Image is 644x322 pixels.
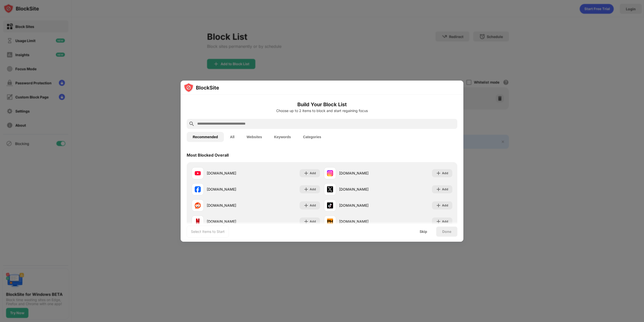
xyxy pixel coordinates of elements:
img: favicons [327,170,333,176]
img: favicons [195,202,201,208]
div: Most Blocked Overall [187,153,229,158]
div: Add [310,219,316,224]
div: Add [310,171,316,176]
div: Add [442,219,448,224]
button: All [224,132,240,142]
div: [DOMAIN_NAME] [207,203,256,208]
img: search.svg [189,121,195,127]
img: favicons [327,219,333,225]
div: Done [442,230,451,234]
div: Add [310,187,316,192]
button: Keywords [268,132,297,142]
div: Skip [420,230,427,234]
div: Add [442,203,448,208]
img: favicons [195,219,201,225]
div: [DOMAIN_NAME] [339,203,388,208]
div: Add [442,187,448,192]
div: [DOMAIN_NAME] [339,219,388,224]
button: Websites [240,132,268,142]
img: favicons [327,186,333,192]
div: [DOMAIN_NAME] [207,187,256,192]
img: favicons [195,170,201,176]
h6: Build Your Block List [187,101,457,108]
img: favicons [195,186,201,192]
div: Add [442,171,448,176]
div: [DOMAIN_NAME] [339,187,388,192]
div: [DOMAIN_NAME] [207,219,256,224]
img: logo-blocksite.svg [184,83,219,93]
div: Add [310,203,316,208]
button: Categories [297,132,327,142]
div: Choose up to 2 items to block and start regaining focus [187,109,457,113]
div: Select Items to Start [191,229,225,234]
img: favicons [327,202,333,208]
button: Recommended [187,132,224,142]
div: [DOMAIN_NAME] [207,170,256,176]
div: [DOMAIN_NAME] [339,170,388,176]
